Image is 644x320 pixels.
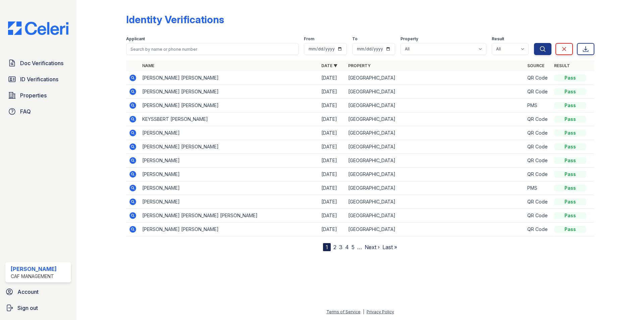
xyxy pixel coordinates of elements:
a: Properties [5,89,71,102]
span: Doc Verifications [20,59,63,67]
td: [DATE] [319,168,345,181]
td: [PERSON_NAME] [PERSON_NAME] [140,99,319,112]
td: [PERSON_NAME] [140,181,319,195]
div: Pass [554,102,586,109]
a: Result [554,63,570,68]
td: [PERSON_NAME] [PERSON_NAME] [140,223,319,236]
td: QR Code [525,223,551,236]
input: Search by name or phone number [126,43,299,55]
div: Identity Verifications [126,13,224,26]
td: [GEOGRAPHIC_DATA] [345,112,525,126]
a: Last » [382,244,397,250]
label: Applicant [126,36,145,42]
div: 1 [323,243,331,251]
td: [GEOGRAPHIC_DATA] [345,181,525,195]
td: [DATE] [319,209,345,223]
div: | [363,309,364,314]
td: KEYSSBERT [PERSON_NAME] [140,112,319,126]
div: Pass [554,88,586,95]
div: Pass [554,130,586,136]
label: Property [400,36,418,42]
td: QR Code [525,71,551,85]
a: ID Verifications [5,73,71,86]
td: [GEOGRAPHIC_DATA] [345,223,525,236]
div: Pass [554,157,586,164]
td: [GEOGRAPHIC_DATA] [345,209,525,223]
td: [PERSON_NAME] [140,195,319,209]
td: [DATE] [319,112,345,126]
a: Date ▼ [321,63,337,68]
td: QR Code [525,209,551,223]
td: [PERSON_NAME] [PERSON_NAME] [140,71,319,85]
span: FAQ [20,107,31,116]
a: Source [527,63,544,68]
td: [DATE] [319,85,345,99]
td: QR Code [525,112,551,126]
div: [PERSON_NAME] [11,265,57,273]
td: [PERSON_NAME] [PERSON_NAME] [PERSON_NAME] [140,209,319,223]
div: Pass [554,75,586,81]
a: Property [348,63,371,68]
a: Name [142,63,154,68]
div: Pass [554,143,586,150]
td: PMS [525,181,551,195]
td: [DATE] [319,195,345,209]
a: 3 [339,244,342,250]
td: QR Code [525,154,551,168]
td: [DATE] [319,99,345,112]
a: Privacy Policy [367,309,394,314]
td: [GEOGRAPHIC_DATA] [345,154,525,168]
td: PMS [525,99,551,112]
span: … [357,243,362,251]
td: QR Code [525,140,551,154]
span: Properties [20,91,47,99]
div: Pass [554,116,586,123]
a: 4 [345,244,349,250]
td: [GEOGRAPHIC_DATA] [345,71,525,85]
td: [GEOGRAPHIC_DATA] [345,85,525,99]
td: [PERSON_NAME] [140,154,319,168]
a: 2 [333,244,336,250]
span: Account [17,288,39,296]
div: Pass [554,185,586,191]
div: Pass [554,226,586,233]
td: [PERSON_NAME] [140,126,319,140]
td: [GEOGRAPHIC_DATA] [345,195,525,209]
a: Doc Verifications [5,56,71,70]
td: [GEOGRAPHIC_DATA] [345,126,525,140]
td: QR Code [525,195,551,209]
td: [DATE] [319,140,345,154]
td: [DATE] [319,154,345,168]
td: QR Code [525,85,551,99]
td: [PERSON_NAME] [PERSON_NAME] [140,140,319,154]
td: [DATE] [319,223,345,236]
a: Account [3,285,74,299]
td: [DATE] [319,126,345,140]
span: ID Verifications [20,75,58,83]
a: Sign out [3,301,74,315]
a: Next › [365,244,380,250]
div: Pass [554,171,586,178]
a: 5 [352,244,355,250]
span: Sign out [17,304,38,312]
td: QR Code [525,126,551,140]
td: QR Code [525,168,551,181]
td: [GEOGRAPHIC_DATA] [345,99,525,112]
div: Pass [554,212,586,219]
td: [DATE] [319,181,345,195]
label: Result [492,36,504,42]
td: [PERSON_NAME] [140,168,319,181]
img: CE_Logo_Blue-a8612792a0a2168367f1c8372b55b34899dd931a85d93a1a3d3e32e68fde9ad4.png [3,21,74,35]
label: From [304,36,314,42]
td: [GEOGRAPHIC_DATA] [345,168,525,181]
a: FAQ [5,105,71,118]
label: To [352,36,358,42]
td: [GEOGRAPHIC_DATA] [345,140,525,154]
div: CAF Management [11,273,57,280]
td: [DATE] [319,71,345,85]
a: Terms of Service [326,309,361,314]
div: Pass [554,198,586,205]
td: [PERSON_NAME] [PERSON_NAME] [140,85,319,99]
